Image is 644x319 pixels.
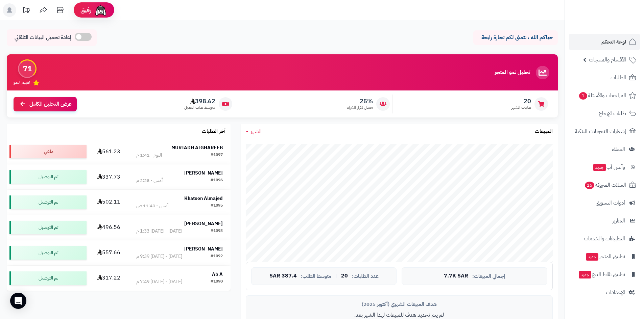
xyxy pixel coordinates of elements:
span: عرض التحليل الكامل [29,100,72,108]
div: أمس - 2:28 م [136,177,163,184]
td: 561.23 [89,139,128,164]
div: #1096 [211,177,223,184]
span: جديد [586,253,598,261]
span: السلات المتروكة [584,180,626,190]
a: طلبات الإرجاع [569,105,640,122]
span: عدد الطلبات: [352,273,379,279]
div: تم التوصيل [9,170,87,184]
div: Open Intercom Messenger [10,293,26,309]
span: التقارير [612,216,625,225]
strong: MURTADH ALGHAREEB [171,144,223,151]
a: عرض التحليل الكامل [14,97,77,111]
span: 1 [579,92,587,100]
a: تحديثات المنصة [18,3,35,19]
div: تم التوصيل [9,271,87,285]
h3: المبيعات [535,129,553,135]
strong: Ab A [212,271,223,278]
div: #1090 [211,278,223,285]
span: أدوات التسويق [596,198,625,208]
td: 317.22 [89,266,128,291]
div: تم التوصيل [9,195,87,209]
strong: [PERSON_NAME] [184,245,223,252]
div: أمس - 11:40 ص [136,203,168,209]
span: إجمالي المبيعات: [472,273,505,279]
span: تطبيق نقاط البيع [578,270,625,279]
div: [DATE] - [DATE] 7:49 م [136,278,182,285]
span: الطلبات [611,73,626,82]
td: 337.73 [89,164,128,189]
div: تم التوصيل [9,246,87,260]
a: السلات المتروكة16 [569,177,640,193]
a: العملاء [569,141,640,157]
span: | [335,273,337,278]
a: وآتس آبجديد [569,159,640,175]
span: 20 [511,98,531,105]
a: تطبيق نقاط البيعجديد [569,266,640,283]
span: إعادة تحميل البيانات التلقائي [15,34,71,42]
span: الإعدادات [606,288,625,297]
h3: تحليل نمو المتجر [495,70,530,76]
strong: [PERSON_NAME] [184,169,223,177]
span: جديد [593,164,606,171]
a: إشعارات التحويلات البنكية [569,123,640,139]
a: الشهر [246,128,262,135]
div: #1092 [211,253,223,260]
strong: Khatoon Almajed [184,195,223,202]
span: جديد [579,271,591,278]
div: اليوم - 1:41 م [136,152,162,159]
span: 25% [347,98,373,105]
span: إشعارات التحويلات البنكية [575,127,626,136]
span: الشهر [251,127,262,135]
span: 398.62 [184,98,215,105]
a: التطبيقات والخدمات [569,231,640,247]
span: تطبيق المتجر [585,252,625,261]
span: المراجعات والأسئلة [578,91,626,100]
a: المراجعات والأسئلة1 [569,87,640,104]
strong: [PERSON_NAME] [184,220,223,227]
div: [DATE] - [DATE] 1:33 م [136,228,182,235]
img: ai-face.png [94,3,108,17]
span: متوسط الطلب: [301,273,331,279]
span: العملاء [612,144,625,154]
span: طلبات الإرجاع [599,109,626,118]
div: #1093 [211,228,223,235]
div: تم التوصيل [9,221,87,234]
span: طلبات الشهر [511,105,531,110]
p: لم يتم تحديد هدف للمبيعات لهذا الشهر بعد. [251,311,547,319]
div: [DATE] - [DATE] 9:39 م [136,253,182,260]
span: معدل تكرار الشراء [347,105,373,110]
td: 502.11 [89,190,128,215]
a: أدوات التسويق [569,195,640,211]
div: هدف المبيعات الشهري (أكتوبر 2025) [251,301,547,308]
div: #1095 [211,203,223,209]
td: 496.56 [89,215,128,240]
span: رفيق [80,6,91,14]
a: لوحة التحكم [569,34,640,50]
a: الإعدادات [569,284,640,300]
p: حياكم الله ، نتمنى لكم تجارة رابحة [478,34,553,42]
span: 16 [585,182,594,189]
a: تطبيق المتجرجديد [569,248,640,265]
a: التقارير [569,213,640,229]
span: 20 [341,273,348,279]
img: logo-2.png [598,18,638,32]
div: #1097 [211,152,223,159]
div: ملغي [9,145,87,158]
td: 557.66 [89,240,128,265]
span: 387.4 SAR [269,273,297,279]
h3: آخر الطلبات [202,129,225,135]
span: التطبيقات والخدمات [584,234,625,243]
span: تقييم النمو [14,80,30,85]
span: وآتس آب [593,162,625,172]
span: الأقسام والمنتجات [589,55,626,64]
a: الطلبات [569,70,640,86]
span: لوحة التحكم [601,37,626,47]
span: 7.7K SAR [444,273,468,279]
span: متوسط طلب العميل [184,105,215,110]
